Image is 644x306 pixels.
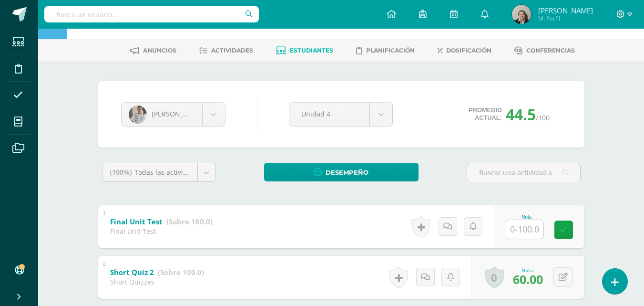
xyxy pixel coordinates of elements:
[513,267,543,274] div: Nota:
[512,5,531,24] img: 4244ecfc47b4b620a2f8602b2e1965e1.png
[130,43,176,58] a: Anuncios
[356,43,415,58] a: Planificación
[110,217,163,226] b: Final Unit Test
[526,47,575,54] span: Conferencias
[438,43,491,58] a: Dosificación
[110,277,204,286] div: Short Quizzes
[110,265,204,280] a: Short Quiz 2 (Sobre 100.0)
[102,163,215,181] a: (100%)Todas las actividades de esta unidad
[110,214,213,230] a: Final Unit Test (Sobre 100.0)
[143,47,176,54] span: Anuncios
[446,47,491,54] span: Dosificación
[366,47,415,54] span: Planificación
[122,103,225,126] a: [PERSON_NAME]
[506,214,548,220] div: Nota
[506,220,543,239] input: 0-100.0
[301,103,358,125] span: Unidad 4
[513,271,543,287] span: 60.00
[199,43,253,58] a: Actividades
[152,109,205,118] span: [PERSON_NAME]
[134,168,253,177] span: Todas las actividades de esta unidad
[166,217,213,226] strong: (Sobre 100.0)
[538,6,593,15] span: [PERSON_NAME]
[276,43,333,58] a: Estudiantes
[485,266,504,288] a: 0
[44,6,259,22] input: Busca un usuario...
[506,104,536,125] span: 44.5
[110,267,154,277] b: Short Quiz 2
[129,106,147,124] img: 89ec1c0d8d6b9129855f737f311a0075.png
[514,43,575,58] a: Conferencias
[211,47,253,54] span: Actividades
[467,163,580,182] input: Buscar una actividad aquí...
[158,267,204,277] strong: (Sobre 100.0)
[264,163,419,181] a: Desempeño
[536,113,550,122] span: /100
[290,47,333,54] span: Estudiantes
[538,14,593,22] span: Mi Perfil
[110,227,213,236] div: Final Unit Test
[326,164,368,181] span: Desempeño
[110,168,132,177] span: (100%)
[469,106,502,122] span: Promedio actual:
[289,103,392,126] a: Unidad 4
